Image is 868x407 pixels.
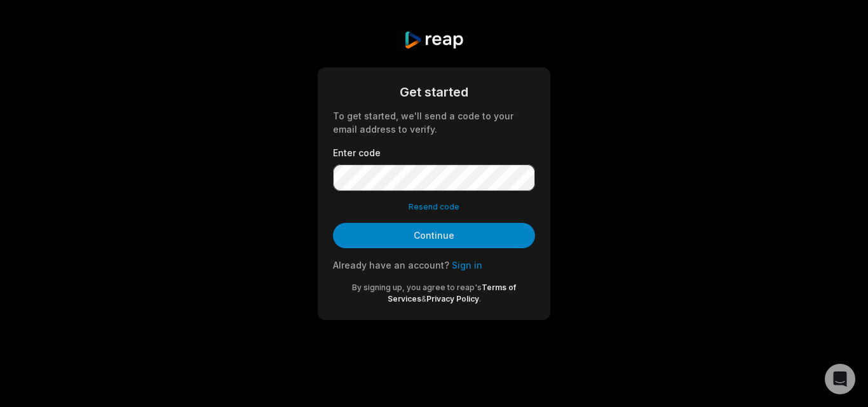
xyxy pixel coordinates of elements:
div: To get started, we'll send a code to your email address to verify. [333,109,535,136]
span: Already have an account? [333,260,449,270]
span: & [421,294,426,304]
span: . [479,294,481,304]
a: Privacy Policy [426,294,479,304]
div: Open Intercom Messenger [825,364,855,394]
div: Get started [333,83,535,102]
label: Enter code [333,146,535,159]
a: Terms of Services [388,283,517,304]
span: By signing up, you agree to reap's [352,283,482,292]
button: Resend code [409,201,459,213]
a: Sign in [452,260,482,270]
img: reap [403,30,464,50]
button: Continue [333,223,535,248]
